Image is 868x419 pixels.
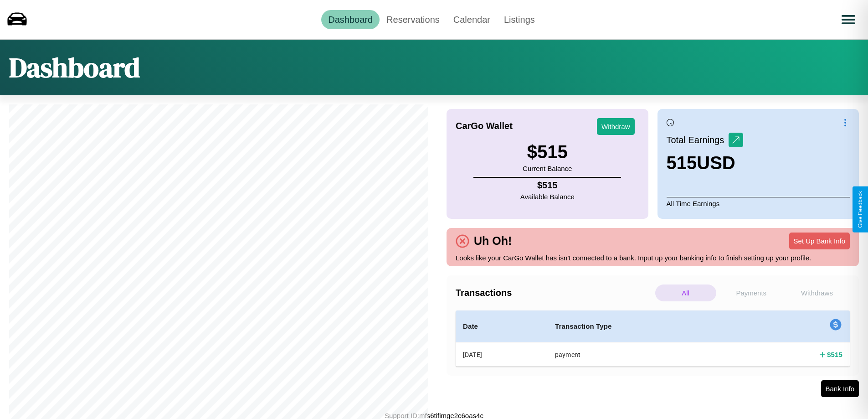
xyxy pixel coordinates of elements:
p: All Time Earnings [667,197,850,210]
p: Looks like your CarGo Wallet has isn't connected to a bank. Input up your banking info to finish ... [456,252,850,264]
th: [DATE] [456,342,548,367]
h4: Transaction Type [555,321,735,332]
button: Bank Info [821,380,859,397]
h4: Transactions [456,288,653,298]
button: Open menu [836,7,861,32]
a: Reservations [380,10,447,29]
h3: 515 USD [667,153,744,173]
th: payment [548,342,743,367]
button: Withdraw [597,118,635,135]
h1: Dashboard [9,49,140,86]
h4: $ 515 [520,180,575,191]
button: Set Up Bank Info [789,233,850,249]
h4: Date [463,321,540,332]
p: Available Balance [520,191,575,203]
a: Dashboard [321,10,380,29]
p: Total Earnings [667,132,729,148]
table: simple table [456,310,850,367]
div: Give Feedback [857,191,863,228]
p: Withdraws [786,285,847,301]
h3: $ 515 [523,142,572,162]
p: All [655,285,716,301]
p: Current Balance [523,162,572,175]
a: Calendar [447,10,497,29]
h4: CarGo Wallet [456,121,513,131]
p: Payments [721,285,782,301]
h4: Uh Oh! [469,234,516,248]
a: Listings [497,10,542,29]
h4: $ 515 [827,350,842,359]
